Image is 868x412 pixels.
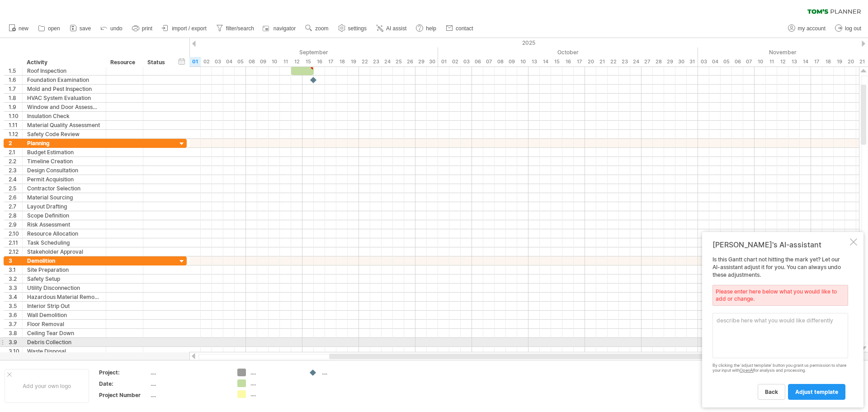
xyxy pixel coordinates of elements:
[274,25,296,32] span: navigator
[27,211,101,220] div: Scope Definition
[6,23,31,34] a: new
[574,57,585,66] div: Friday, 17 October 2025
[9,211,22,220] div: 2.8
[27,293,101,301] div: Hazardous Material Removal
[9,265,22,274] div: 3.1
[798,25,826,32] span: my account
[712,285,848,306] div: Please enter here below what you would like to add or change.
[67,23,94,34] a: save
[27,202,101,211] div: Layout Drafting
[9,76,22,84] div: 1.6
[151,380,226,388] div: ....
[27,220,101,229] div: Risk Assessment
[755,57,766,66] div: Monday, 10 November 2025
[9,302,22,310] div: 3.5
[461,57,472,66] div: Friday, 3 October 2025
[147,58,167,67] div: Status
[27,256,101,265] div: Demolition
[27,175,101,184] div: Permit Acquisition
[9,202,22,211] div: 2.7
[834,57,845,66] div: Wednesday, 19 November 2025
[27,85,101,93] div: Mold and Pest Inspection
[27,329,101,337] div: Ceiling Tear Down
[517,57,528,66] div: Friday, 10 October 2025
[27,193,101,202] div: Material Sourcing
[9,130,22,138] div: 1.12
[9,121,22,129] div: 1.11
[269,57,280,66] div: Wednesday, 10 September 2025
[214,23,257,34] a: filter/search
[449,57,461,66] div: Thursday, 2 October 2025
[226,25,254,32] span: filter/search
[653,57,664,66] div: Tuesday, 28 October 2025
[250,379,300,387] div: ....
[443,23,476,34] a: contact
[845,25,861,32] span: log out
[698,57,709,66] div: Monday, 3 November 2025
[348,25,367,32] span: settings
[414,23,439,34] a: help
[438,47,698,57] div: October 2025
[374,23,409,34] a: AI assist
[9,220,22,229] div: 2.9
[110,25,123,32] span: undo
[833,23,864,34] a: log out
[800,57,811,66] div: Friday, 14 November 2025
[642,57,653,66] div: Monday, 27 October 2025
[336,23,369,34] a: settings
[438,57,449,66] div: Wednesday, 1 October 2025
[9,229,22,238] div: 2.10
[315,25,328,32] span: zoom
[709,57,721,66] div: Tuesday, 4 November 2025
[250,390,300,398] div: ....
[9,112,22,120] div: 1.10
[393,57,404,66] div: Thursday, 25 September 2025
[483,57,495,66] div: Tuesday, 7 October 2025
[27,338,101,346] div: Debris Collection
[212,57,223,66] div: Wednesday, 3 September 2025
[151,391,226,399] div: ....
[766,57,777,66] div: Tuesday, 11 November 2025
[27,302,101,310] div: Interior Strip Out
[9,275,22,283] div: 3.2
[712,363,848,373] div: By clicking the 'adjust template' button you grant us permission to share your input with for ana...
[540,57,551,66] div: Tuesday, 14 October 2025
[172,25,207,32] span: import / export
[675,57,687,66] div: Thursday, 30 October 2025
[261,23,298,34] a: navigator
[322,369,371,376] div: ....
[27,148,101,156] div: Budget Estimation
[822,57,834,66] div: Tuesday, 18 November 2025
[27,103,101,111] div: Window and Door Assessment
[27,265,101,274] div: Site Preparation
[9,157,22,166] div: 2.2
[27,320,101,328] div: Floor Removal
[27,284,101,292] div: Utility Disconnection
[151,369,226,376] div: ....
[786,23,828,34] a: my account
[189,47,438,57] div: September 2025
[110,58,138,67] div: Resource
[27,166,101,175] div: Design Consultation
[27,238,101,247] div: Task Scheduling
[27,229,101,238] div: Resource Allocation
[743,57,755,66] div: Friday, 7 November 2025
[427,57,438,66] div: Tuesday, 30 September 2025
[9,94,22,102] div: 1.8
[528,57,540,66] div: Monday, 13 October 2025
[386,25,406,32] span: AI assist
[9,66,22,75] div: 1.5
[9,329,22,337] div: 3.8
[9,139,22,147] div: 2
[506,57,517,66] div: Thursday, 9 October 2025
[712,256,848,399] div: Is this Gantt chart not hitting the mark yet? Let our AI-assistant adjust it for you. You can alw...
[9,103,22,111] div: 1.9
[348,57,359,66] div: Friday, 19 September 2025
[27,347,101,355] div: Waste Disposal
[27,130,101,138] div: Safety Code Review
[619,57,630,66] div: Thursday, 23 October 2025
[235,57,246,66] div: Friday, 5 September 2025
[788,57,800,66] div: Thursday, 13 November 2025
[9,284,22,292] div: 3.3
[596,57,608,66] div: Tuesday, 21 October 2025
